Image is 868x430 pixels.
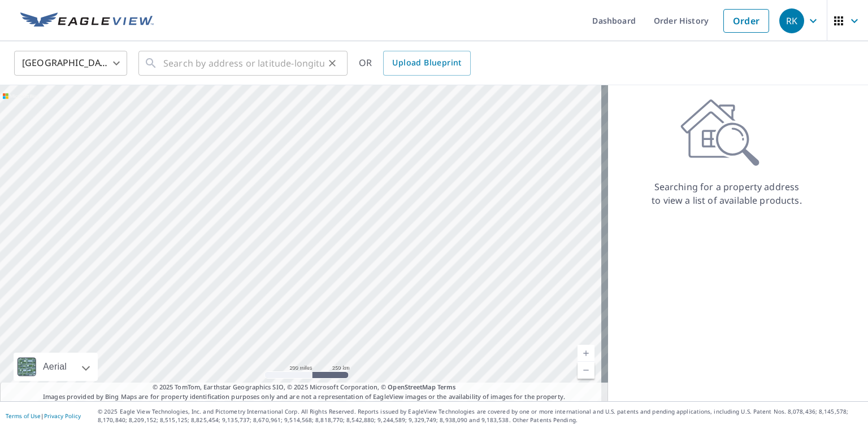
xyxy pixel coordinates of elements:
input: Search by address or latitude-longitude [163,47,324,79]
div: RK [779,8,804,33]
div: OR [359,51,471,76]
a: Terms of Use [6,412,41,420]
img: EV Logo [20,12,154,29]
span: © 2025 TomTom, Earthstar Geographics SIO, © 2025 Microsoft Corporation, © [153,383,456,392]
p: © 2025 Eagle View Technologies, Inc. and Pictometry International Corp. All Rights Reserved. Repo... [98,407,862,424]
a: Privacy Policy [44,412,81,420]
a: Upload Blueprint [383,51,470,76]
a: Terms [437,383,456,391]
div: [GEOGRAPHIC_DATA] [14,47,127,79]
div: Aerial [40,353,70,381]
p: Searching for a property address to view a list of available products. [651,180,802,207]
a: Current Level 5, Zoom Out [578,362,594,379]
a: Current Level 5, Zoom In [578,345,594,362]
div: Aerial [14,353,98,381]
a: Order [723,9,769,33]
button: Clear [324,55,340,71]
span: Upload Blueprint [392,56,461,70]
p: | [6,413,81,419]
a: OpenStreetMap [388,383,435,391]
